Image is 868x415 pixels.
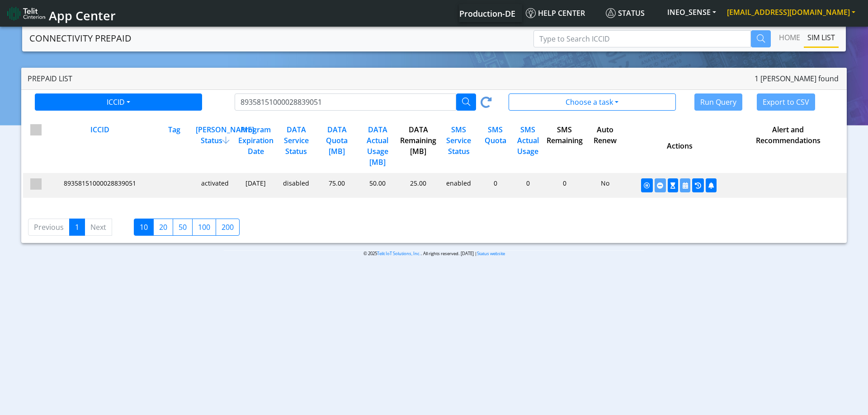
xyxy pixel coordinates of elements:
a: Home [775,28,804,47]
div: SMS Service Status [438,124,478,168]
input: Type to Search ICCID/Tag [235,93,457,111]
div: 0 [511,178,543,192]
div: ICCID [45,124,153,168]
div: activated [194,178,235,192]
div: Actions [624,124,733,168]
span: Production-DE [459,8,515,19]
div: SMS Remaining [543,124,584,168]
a: Help center [522,4,602,22]
img: logo-telit-cinterion-gw-new.png [7,6,45,21]
button: Run Query [694,93,742,111]
div: Tag [153,124,194,168]
div: DATA Service Status [275,124,316,168]
label: 100 [192,219,216,236]
div: 75.00 [316,178,356,192]
button: [EMAIL_ADDRESS][DOMAIN_NAME] [722,4,861,20]
div: No [584,178,625,192]
div: 50.00 [356,178,397,192]
span: 89358151000028839051 [64,179,136,187]
div: Program Expiration Date [235,124,275,168]
img: knowledge.svg [526,8,536,18]
a: SIM LIST [804,28,839,47]
div: 0 [543,178,584,192]
button: ICCID [35,93,202,111]
div: disabled [275,178,316,192]
div: [PERSON_NAME] Status [194,124,235,168]
span: App Center [49,7,116,24]
div: Auto Renew [584,124,625,168]
img: status.svg [606,8,616,18]
div: Alert and Recommendations [733,124,841,168]
button: Choose a task [509,93,676,111]
span: Status [606,8,645,18]
label: 20 [153,219,173,236]
label: 10 [134,219,154,236]
div: SMS Quota [478,124,511,168]
div: DATA Quota [MB] [316,124,356,168]
a: Status website [477,251,505,256]
a: Telit IoT Solutions, Inc. [377,251,421,256]
a: CONNECTIVITY PREPAID [29,29,132,47]
p: © 2025 . All rights reserved. [DATE] | [224,250,644,257]
button: INEO_SENSE [662,4,722,20]
div: 0 [478,178,511,192]
div: enabled [438,178,478,192]
div: [DATE] [235,178,275,192]
div: 25.00 [397,178,438,192]
a: Your current platform instance [459,4,515,22]
div: SMS Actual Usage [511,124,543,168]
a: 1 [69,219,85,236]
label: 50 [173,219,193,236]
a: Status [602,4,662,22]
span: 1 [PERSON_NAME] found [755,73,839,84]
label: 200 [216,219,240,236]
span: Prepaid List [28,74,72,84]
div: DATA Remaining [MB] [397,124,438,168]
div: DATA Actual Usage [MB] [356,124,397,168]
a: App Center [7,4,114,23]
span: Help center [526,8,585,18]
button: Export to CSV [757,93,815,111]
input: Type to Search ICCID [533,30,751,47]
